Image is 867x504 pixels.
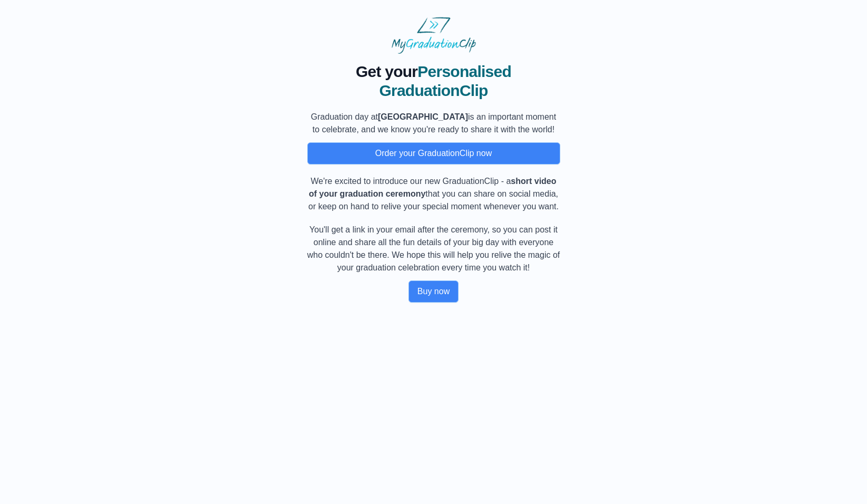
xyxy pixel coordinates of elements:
button: Order your GraduationClip now [307,142,560,164]
p: You'll get a link in your email after the ceremony, so you can post it online and share all the f... [307,224,560,274]
p: We're excited to introduce our new GraduationClip - a that you can share on social media, or keep... [307,175,560,213]
p: Graduation day at is an important moment to celebrate, and we know you're ready to share it with ... [307,111,560,136]
span: Personalised GraduationClip [379,63,511,99]
img: MyGraduationClip [392,17,476,54]
b: [GEOGRAPHIC_DATA] [378,112,468,121]
button: Buy now [408,280,459,303]
span: Get your [356,63,417,80]
b: short video of your graduation ceremony [309,177,557,198]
